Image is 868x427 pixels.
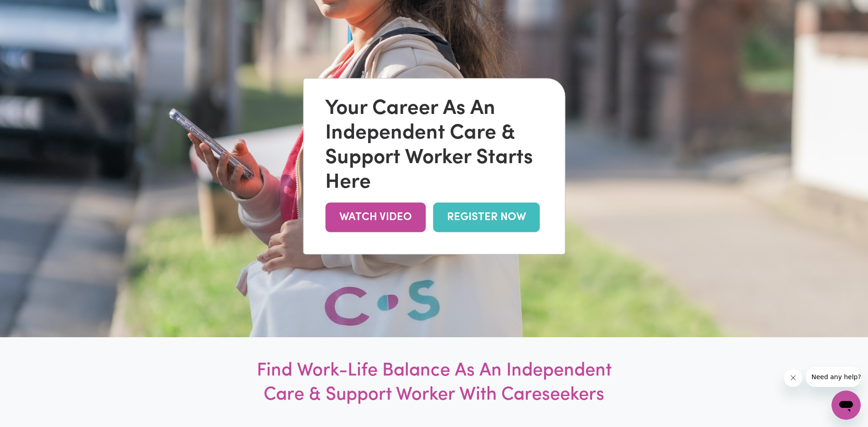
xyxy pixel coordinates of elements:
[325,97,543,195] div: Your Career As An Independent Care & Support Worker Starts Here
[784,369,802,387] iframe: Close message
[5,6,55,14] span: Need any help?
[325,203,426,232] a: WATCH VIDEO
[239,359,630,407] h1: Find Work-Life Balance As An Independent Care & Support Worker With Careseekers
[806,367,861,387] iframe: Message from company
[832,391,861,420] iframe: Button to launch messaging window
[433,203,540,232] a: REGISTER NOW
